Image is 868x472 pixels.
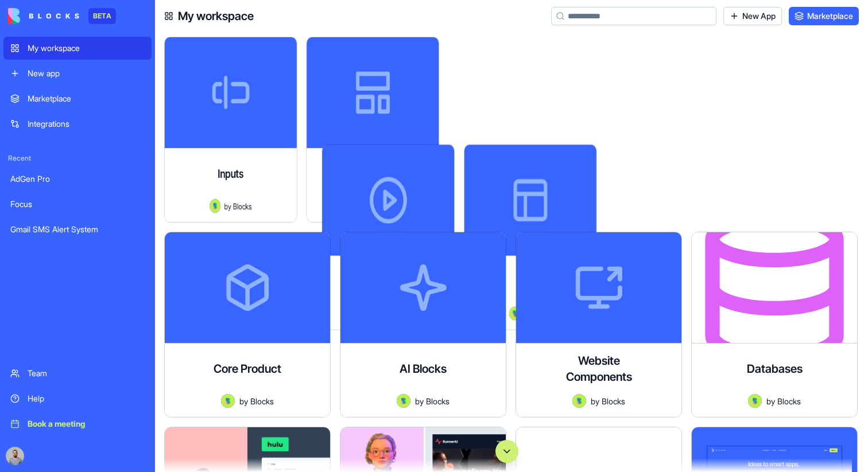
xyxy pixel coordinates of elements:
[495,440,518,463] button: Scroll to bottom
[415,395,424,407] span: by
[8,8,79,24] img: logo
[28,68,145,79] div: New app
[239,395,248,407] span: by
[723,7,782,25] a: New App
[3,193,152,216] a: Focus
[233,200,252,212] span: Blocks
[214,361,281,377] h4: Core Product
[777,395,801,407] span: Blocks
[88,8,116,24] div: BETA
[10,173,145,185] div: AdGen Pro
[3,362,152,385] a: Team
[397,394,410,408] img: Avatar
[516,232,682,418] a: Website ComponentsAvatarbyBlocks
[3,37,152,60] a: My workspace
[164,37,331,223] a: InputsAvatarbyBlocks
[28,42,145,54] div: My workspace
[28,368,145,379] div: Team
[691,37,858,223] a: LayoutAvatarbyBlocks
[224,200,231,212] span: by
[3,112,152,135] a: Integrations
[8,8,116,24] a: BETA
[426,395,449,407] span: Blocks
[340,37,506,223] a: Data displayAvatarbyBlocks
[553,353,645,385] h4: Website Components
[3,87,152,110] a: Marketplace
[10,198,145,210] div: Focus
[3,412,152,435] a: Book a meeting
[28,93,145,104] div: Marketplace
[516,37,682,223] a: MediaAvatarbyBlocks
[221,394,235,408] img: Avatar
[3,167,152,190] a: AdGen Pro
[3,62,152,85] a: New app
[210,199,220,213] img: Avatar
[178,8,254,24] h4: My workspace
[789,7,859,25] a: Marketplace
[591,395,599,407] span: by
[748,394,762,408] img: Avatar
[3,218,152,241] a: Gmail SMS Alert System
[400,361,447,377] h4: AI Blocks
[340,232,506,418] a: AI BlocksAvatarbyBlocks
[602,395,625,407] span: Blocks
[28,118,145,130] div: Integrations
[3,387,152,410] a: Help
[691,232,858,418] a: DatabasesAvatarbyBlocks
[164,232,331,418] a: Core ProductAvatarbyBlocks
[250,395,274,407] span: Blocks
[6,447,24,465] img: image_123650291_bsq8ao.jpg
[747,361,803,377] h4: Databases
[28,393,145,404] div: Help
[28,418,145,430] div: Book a meeting
[10,224,145,235] div: Gmail SMS Alert System
[766,395,775,407] span: by
[218,166,243,182] h4: Inputs
[572,394,586,408] img: Avatar
[3,154,152,163] span: Recent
